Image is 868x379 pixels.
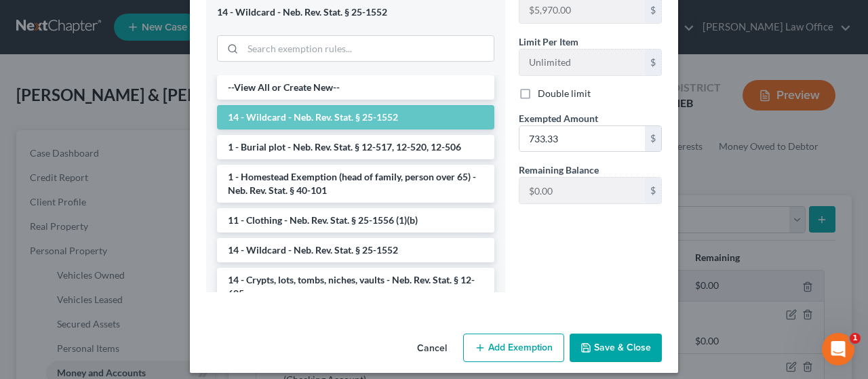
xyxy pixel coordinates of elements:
li: 14 - Crypts, lots, tombs, niches, vaults - Neb. Rev. Stat. § 12-605 [217,268,494,306]
label: Double limit [538,87,591,100]
li: 1 - Homestead Exemption (head of family, person over 65) - Neb. Rev. Stat. § 40-101 [217,165,494,203]
div: $ [645,126,661,152]
label: Remaining Balance [519,163,599,177]
li: 11 - Clothing - Neb. Rev. Stat. § 25-1556 (1)(b) [217,208,494,233]
li: 14 - Wildcard - Neb. Rev. Stat. § 25-1552 [217,105,494,129]
li: 1 - Burial plot - Neb. Rev. Stat. § 12-517, 12-520, 12-506 [217,135,494,159]
iframe: Intercom live chat [822,333,854,365]
div: $ [645,49,661,75]
input: -- [519,49,645,75]
input: Search exemption rules... [243,36,494,62]
input: -- [519,178,645,203]
div: $ [645,178,661,203]
button: Cancel [406,335,458,362]
li: --View All or Create New-- [217,75,494,100]
li: 14 - Wildcard - Neb. Rev. Stat. § 25-1552 [217,238,494,262]
label: Limit Per Item [519,35,578,49]
button: Save & Close [570,334,662,362]
input: 0.00 [519,126,645,152]
div: 14 - Wildcard - Neb. Rev. Stat. § 25-1552 [217,6,494,19]
span: Exempted Amount [519,113,598,124]
span: 1 [850,333,861,344]
button: Add Exemption [463,334,564,362]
